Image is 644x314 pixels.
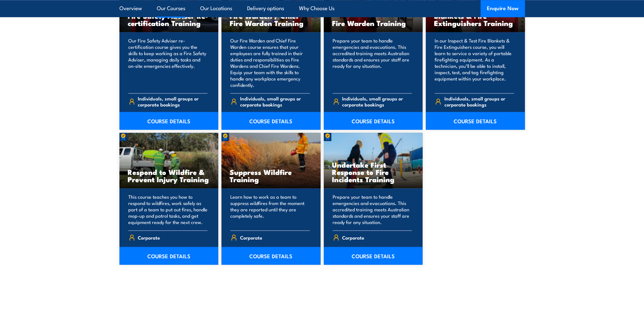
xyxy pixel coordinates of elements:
[230,12,312,27] h3: Fire Warden / Chief Fire Warden Training
[435,37,514,88] p: In our Inspect & Test Fire Blankets & Fire Extinguishers course, you will learn to service a vari...
[426,112,525,130] a: COURSE DETAILS
[138,233,160,242] span: Corporate
[230,168,312,183] h3: Suppress Wildfire Training
[221,247,321,265] a: COURSE DETAILS
[221,112,321,130] a: COURSE DETAILS
[128,37,208,88] p: Our Fire Safety Adviser re-certification course gives you the skills to keep working as a Fire Sa...
[324,112,423,130] a: COURSE DETAILS
[240,233,262,242] span: Corporate
[444,95,514,107] span: Individuals, small groups or corporate bookings
[332,19,415,27] h3: Fire Warden Training
[230,37,310,88] p: Our Fire Warden and Chief Fire Warden course ensures that your employees are fully trained in the...
[342,233,364,242] span: Corporate
[240,95,310,107] span: Individuals, small groups or corporate bookings
[138,95,207,107] span: Individuals, small groups or corporate bookings
[333,194,412,225] p: Prepare your team to handle emergencies and evacuations. This accredited training meets Australia...
[128,168,210,183] h3: Respond to Wildfire & Prevent Injury Training
[119,112,219,130] a: COURSE DETAILS
[230,194,310,225] p: Learn how to work as a team to suppress wildfires from the moment they are reported until they ar...
[434,5,517,27] h3: Inspect & Test Fire Blankets & Fire Extinguishers Training
[128,194,208,225] p: This course teaches you how to respond to wildfires, work safely as part of a team to put out fir...
[119,247,219,265] a: COURSE DETAILS
[333,37,412,88] p: Prepare your team to handle emergencies and evacuations. This accredited training meets Australia...
[332,161,415,183] h3: Undertake First Response to Fire Incidents Training
[342,95,412,107] span: Individuals, small groups or corporate bookings
[324,247,423,265] a: COURSE DETAILS
[128,12,210,27] h3: Fire Safety Adviser Re-certification Training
